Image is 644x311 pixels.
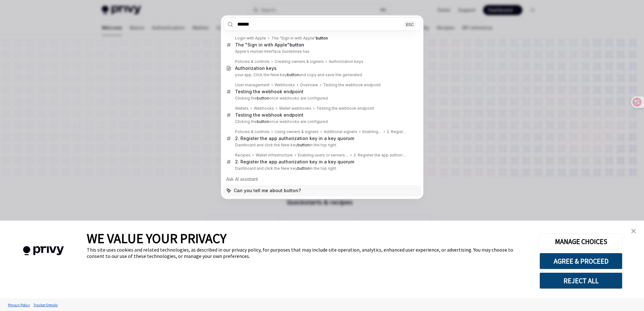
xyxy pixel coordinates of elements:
[87,247,530,259] div: This site uses cookies and related technologies, as described in our privacy policy, for purposes...
[297,143,309,147] b: button
[257,96,269,101] b: button
[235,36,266,41] div: Login with Apple
[235,159,354,165] div: 2. Register the app authorization key in a key quorum
[275,129,319,134] div: Using owners & signers
[235,153,251,158] div: Recipes
[6,299,32,310] a: Privacy Policy
[235,143,408,148] p: Dashboard and click the New key in the top right.
[32,299,59,310] a: Tracker Details
[87,230,226,247] span: WE VALUE YOUR PRIVACY
[235,106,249,111] div: Wallets
[275,59,324,64] div: Creating owners & signers
[329,59,363,64] div: Authorization keys
[316,106,374,111] div: Testing the webhook endpoint
[223,174,421,185] div: Ask AI assistant
[323,82,381,88] div: Testing the webhook endpoint
[235,136,354,141] div: 2. Register the app authorization key in a key quorum
[287,72,299,77] b: button
[631,229,636,233] img: close banner
[235,166,408,171] p: Dashboard and click the New key in the top right.
[235,112,303,118] div: Testing the webhook endpoint
[354,153,408,158] div: 2. Register the app authorization key in a key quorum
[254,106,274,111] div: Webhooks
[235,65,277,71] div: Authorization keys
[324,129,357,134] div: Additional signers
[297,166,309,171] b: button
[290,42,304,47] b: button
[235,89,303,95] div: Testing the webhook endpoint
[539,233,622,250] button: MANAGE CHOICES
[387,129,408,134] div: 2. Register the app authorization key in a key quorum
[275,82,295,88] div: Webhooks
[235,96,408,101] p: Clicking the once webhooks are configured
[257,119,269,124] b: button
[256,153,293,158] div: Wallet infrastructure
[10,237,77,265] img: company logo
[298,153,348,158] div: Enabling users or servers to execute transactions
[627,225,640,237] a: close banner
[235,42,304,48] div: The "Sign in with Apple"
[271,36,328,41] div: The "Sign in with Apple"
[235,119,408,124] p: Clicking the once webhooks are configured
[235,129,270,134] div: Policies & controls
[539,253,622,269] button: AGREE & PROCEED
[235,59,270,64] div: Policies & controls
[316,36,328,40] b: button
[300,82,318,88] div: Overview
[362,129,382,134] div: Enabling users or servers to execute transactions
[234,187,301,194] span: Can you tell me about button?
[404,21,416,27] div: ESC
[279,106,311,111] div: Wallet webhooks
[235,72,408,77] p: your app. Click the New key and copy and save the generated
[235,49,408,54] p: Apple's Human Interface Guidelines has
[235,82,270,88] div: User management
[539,272,622,289] button: REJECT ALL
